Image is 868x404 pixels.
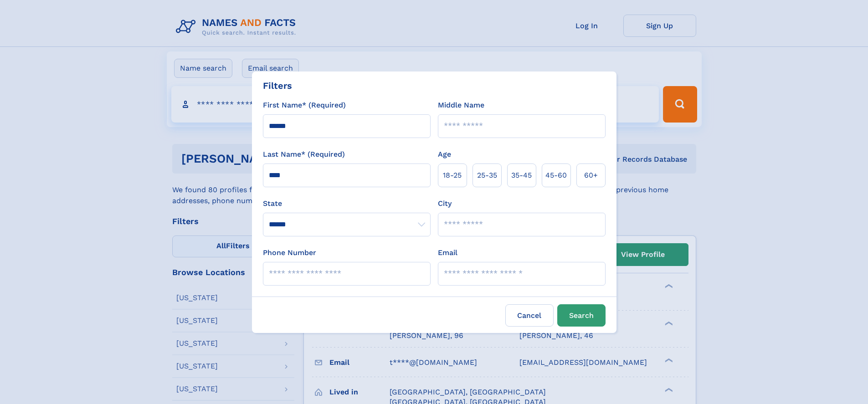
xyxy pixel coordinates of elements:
[438,198,452,209] label: City
[263,100,346,111] label: First Name* (Required)
[584,170,598,181] span: 60+
[438,247,457,258] label: Email
[511,170,532,181] span: 35‑45
[438,149,451,160] label: Age
[263,247,316,258] label: Phone Number
[505,304,554,327] label: Cancel
[263,198,431,209] label: State
[545,170,567,181] span: 45‑60
[477,170,497,181] span: 25‑35
[557,304,606,327] button: Search
[263,79,292,92] div: Filters
[438,100,484,111] label: Middle Name
[443,170,462,181] span: 18‑25
[263,149,345,160] label: Last Name* (Required)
